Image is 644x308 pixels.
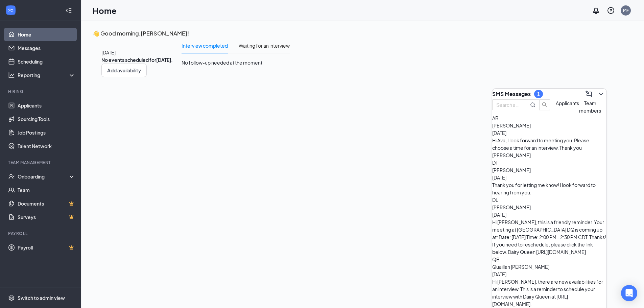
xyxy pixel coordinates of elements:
[18,294,65,301] div: Switch to admin view
[592,6,600,15] svg: Notifications
[18,41,75,55] a: Messages
[18,72,76,78] div: Reporting
[93,5,117,16] h1: Home
[623,7,629,13] div: MF
[621,285,637,301] div: Open Intercom Messenger
[65,7,72,14] svg: Collapse
[607,6,615,15] svg: QuestionInfo
[8,173,15,180] svg: UserCheck
[492,114,606,122] div: AB
[101,56,173,64] span: No events scheduled for [DATE] .
[492,212,506,218] span: [DATE]
[101,64,147,77] button: Add availability
[18,126,75,139] a: Job Postings
[537,91,540,97] div: 1
[492,90,531,98] h3: SMS Messages
[492,167,531,173] span: [PERSON_NAME]
[492,130,506,136] span: [DATE]
[556,100,579,106] span: Applicants
[583,89,594,99] button: ComposeMessage
[18,183,75,197] a: Team
[18,210,75,224] a: SurveysCrown
[182,59,262,99] span: No follow-up needed at the moment
[530,102,535,108] svg: MagnifyingGlass
[18,139,75,153] a: Talent Network
[492,218,606,256] div: Hi [PERSON_NAME], this is a friendly reminder. Your meeting at [GEOGRAPHIC_DATA] DQ is coming up ...
[492,122,531,128] span: [PERSON_NAME]
[492,271,506,277] span: [DATE]
[7,7,14,14] svg: WorkstreamLogo
[597,90,605,98] svg: ChevronDown
[182,42,228,49] div: Interview completed
[492,204,531,210] span: [PERSON_NAME]
[8,72,15,78] svg: Analysis
[596,89,606,99] button: ChevronDown
[579,100,601,114] span: Team members
[492,137,606,159] div: Hi Ava, I look forward to meeting you. Please choose a time for an interview. Thank you [PERSON_N...
[18,241,75,254] a: PayrollCrown
[492,278,606,308] div: Hi [PERSON_NAME], there are new availabilities for an interview. This is a reminder to schedule y...
[492,264,549,270] span: Quaillan [PERSON_NAME]
[585,90,593,98] svg: ComposeMessage
[18,28,75,41] a: Home
[496,101,521,109] input: Search applicant
[18,173,70,180] div: Onboarding
[8,231,74,236] div: Payroll
[18,55,75,68] a: Scheduling
[8,89,74,94] div: Hiring
[18,99,75,112] a: Applicants
[8,160,74,165] div: Team Management
[18,112,75,126] a: Sourcing Tools
[539,99,550,110] button: search
[492,181,606,196] div: Thank you for letting me know! I look forward to hearing from you.
[8,294,15,301] svg: Settings
[540,102,550,108] span: search
[492,256,606,263] div: QB
[18,197,75,210] a: DocumentsCrown
[101,49,173,56] span: [DATE]
[492,174,506,181] span: [DATE]
[492,159,606,166] div: DT
[239,42,290,49] div: Waiting for an interview
[93,29,290,38] h3: 👋 Good morning, [PERSON_NAME] !
[492,196,606,204] div: DL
